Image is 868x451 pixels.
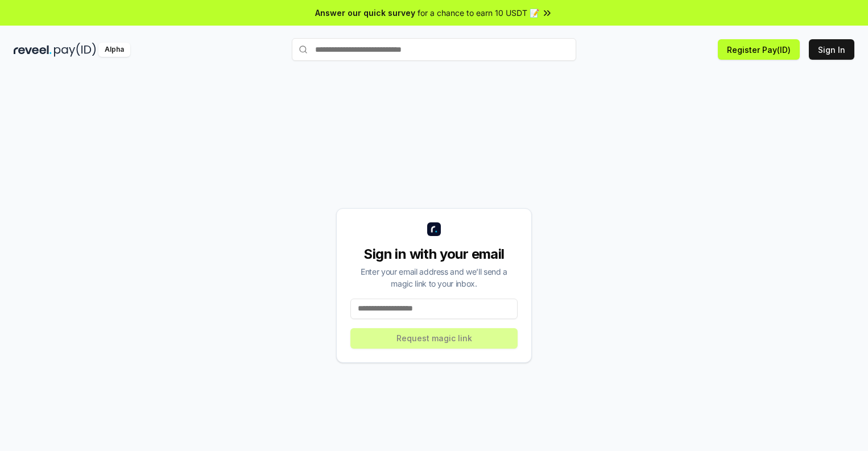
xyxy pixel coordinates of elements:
button: Sign In [809,39,854,60]
span: for a chance to earn 10 USDT 📝 [418,7,539,19]
img: logo_small [427,222,441,236]
div: Alpha [98,43,130,57]
img: pay_id [54,43,96,57]
button: Register Pay(ID) [718,39,800,60]
img: reveel_dark [14,43,52,57]
span: Answer our quick survey [315,7,415,19]
div: Enter your email address and we’ll send a magic link to your inbox. [350,266,518,289]
div: Sign in with your email [350,245,518,263]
